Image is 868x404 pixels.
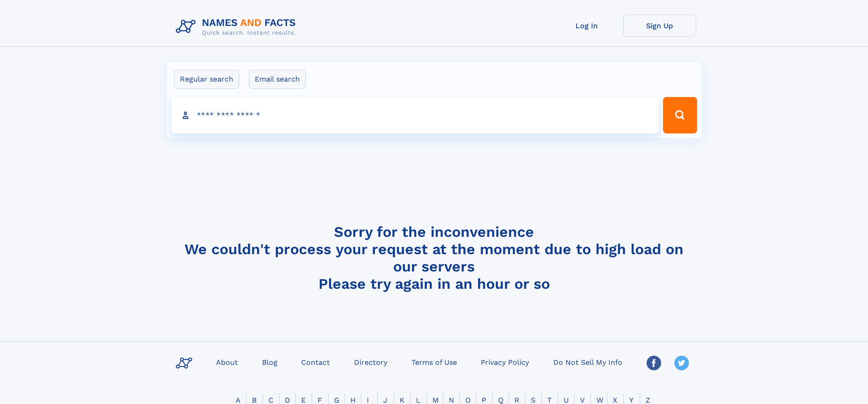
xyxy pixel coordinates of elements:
a: Do Not Sell My Info [550,355,626,368]
a: Privacy Policy [477,355,533,368]
a: Contact [298,355,334,368]
a: Blog [258,355,281,368]
button: Search Button [663,97,697,133]
a: Directory [350,355,391,368]
a: Log In [550,15,623,37]
label: Email search [249,70,306,89]
img: Facebook [647,356,661,370]
a: About [212,355,241,368]
img: Logo Names and Facts [172,15,303,39]
input: search input [171,97,659,133]
h4: Sorry for the inconvenience We couldn't process your request at the moment due to high load on ou... [172,223,696,292]
a: Sign Up [623,15,696,37]
img: Twitter [674,356,689,370]
label: Regular search [174,70,239,89]
a: Terms of Use [408,355,461,368]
